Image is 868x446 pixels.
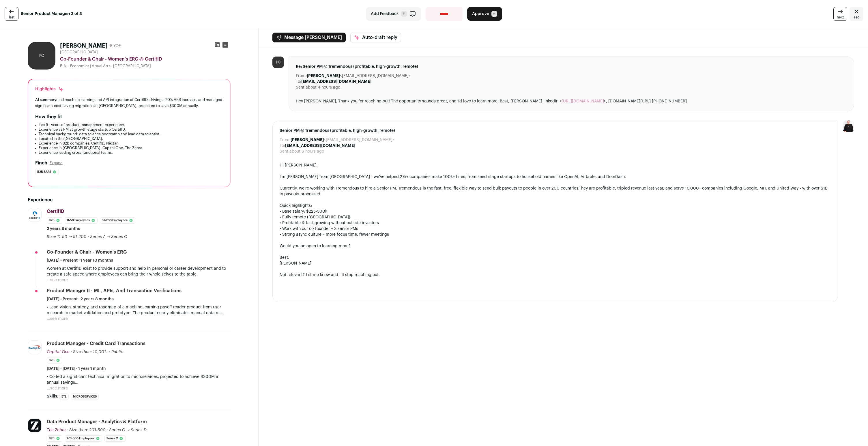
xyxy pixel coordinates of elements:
div: I'm [PERSON_NAME] from [GEOGRAPHIC_DATA] - we've helped 27k+ companies make 100k+ hires, from see... [280,174,831,180]
li: B2B [47,217,62,224]
span: AI summary: [35,98,57,102]
h2: Finch [35,160,47,166]
span: The Zebra [47,428,66,432]
li: Experience leading cross-functional teams. [39,150,223,155]
span: Skills: [47,393,58,399]
span: [DATE] - Present · 2 years 8 months [47,296,114,302]
dd: <[EMAIL_ADDRESS][DOMAIN_NAME]> [307,73,411,79]
div: Currently, we're working with Tremendous to hire a Senior PM. Tremendous is the fast, free, flexi... [280,185,831,197]
div: Led machine learning and API integration at CertifID, driving a 20% ARR increase, and managed sig... [35,97,223,109]
span: Approve [472,11,489,17]
b: [PERSON_NAME] [307,74,340,78]
div: 8 YOE [110,43,121,49]
span: · Size then: 201-500 [67,428,106,432]
span: [DATE] - Present · 1 year 10 months [47,258,113,263]
a: next [833,7,847,21]
span: · [107,427,108,433]
span: B2b saas [37,169,51,175]
span: · [88,234,89,240]
h1: [PERSON_NAME] [60,42,108,50]
span: Size: 11-50 → 51-200 [47,235,87,239]
dd: <[EMAIL_ADDRESS][DOMAIN_NAME]> [291,137,394,143]
div: • Base salary: $225-300k [280,209,831,214]
div: B.A. - Economics | Visual Arts - [GEOGRAPHIC_DATA] [60,64,231,68]
b: [PERSON_NAME] [291,138,324,142]
dt: From: [280,137,291,143]
dd: about 6 hours ago [289,149,324,154]
span: Series A → Series C [90,235,127,239]
span: Add Feedback [371,11,399,17]
div: • Fully remote ([GEOGRAPHIC_DATA]) [280,214,831,220]
li: B2B [47,435,62,442]
dt: From: [296,73,307,79]
li: 11-50 employees [65,217,98,224]
div: Hey [PERSON_NAME], Thank you for reaching out! The opportunity sounds great, and I'd love to lear... [296,98,847,104]
button: ...see more [47,385,68,391]
span: [DATE] - [DATE] · 1 year 1 month [47,366,106,372]
li: Experience in [GEOGRAPHIC_DATA]: Capital One, The Zebra. [39,146,223,150]
a: Close [850,7,863,21]
div: Not relevant? Let me know and I’ll stop reaching out. [280,272,831,278]
span: next [837,15,844,20]
span: esc [854,15,859,20]
div: Highlights [35,86,64,92]
li: Microservices [71,393,99,400]
div: Best, [280,255,831,261]
div: Hi [PERSON_NAME], [280,162,831,168]
button: ...see more [47,277,68,283]
h2: Experience [28,196,231,203]
button: Auto-draft reply [350,33,401,42]
button: Expand [50,161,63,165]
p: Women at CertifID exist to provide support and help in personal or career development and to crea... [47,266,231,277]
b: [EMAIL_ADDRESS][DOMAIN_NAME] [301,80,371,84]
h2: How they fit [35,113,62,120]
div: • Work with our co-founder + 3 senior PMs [280,226,831,232]
li: 201-500 employees [65,435,102,442]
li: 51-200 employees [100,217,135,224]
strong: Senior Product Manager: 3 of 3 [21,11,82,17]
span: CertifID [47,209,64,214]
li: ETL [59,393,69,400]
div: Co-Founder & Chair - Women's ERG @ CertifID [60,56,231,63]
div: KC [272,57,284,68]
div: Quick highlights: [280,203,831,209]
span: Re: Senior PM @ Tremendous (profitable, high-growth, remote) [296,64,847,70]
div: Product Manager - Credit Card Transactions [47,340,145,347]
span: A [491,11,497,17]
li: B2B [47,357,62,363]
span: [GEOGRAPHIC_DATA] [60,50,98,55]
div: • Strong async culture = more focus time, fewer meetings [280,232,831,237]
button: Message [PERSON_NAME] [272,33,346,42]
b: [EMAIL_ADDRESS][DOMAIN_NAME] [285,144,355,148]
div: Data Product Manager - Analytics & Platform [47,419,147,425]
span: · [109,349,110,355]
span: F [401,11,407,17]
button: ...see more [47,316,68,322]
button: Add Feedback F [366,7,421,21]
div: Product Manager II - ML, APIs, and Transaction Verifications [47,288,182,294]
li: Has 5+ years of product management experience. [39,123,223,127]
button: Approve A [467,7,502,21]
span: Series C → Series D [109,428,147,432]
img: 9240684-medium_jpg [843,121,854,132]
div: Would you be open to learning more? [280,243,831,249]
a: last [5,7,18,21]
img: 91c2633af8873ec22faf2ac16d553fad86b01ceab3fa47d041ab1c9a1e354973.png [28,210,41,220]
img: 24b4cd1a14005e1eb0453b1a75ab48f7ab5ae425408ff78ab99c55fada566dcb.jpg [28,341,41,354]
li: Technical background: data science bootcamp and lead data scientist. [39,132,223,136]
li: Experience in B2B companies: CertifID, Nectar. [39,141,223,146]
dd: about 4 hours ago [306,85,340,90]
li: Located in the [GEOGRAPHIC_DATA]. [39,136,223,141]
img: 3183240b7ad911d183a086b85b9964003a46b29095c96d95327225260f41af95.jpg [28,419,41,432]
dt: Sent: [296,85,306,90]
dt: Sent: [280,149,289,154]
span: Senior PM @ Tremendous (profitable, high-growth, remote) [280,128,831,134]
span: 2 years 8 months [47,226,80,232]
div: • Profitable & fast-growing without outside investors [280,220,831,226]
dt: To: [296,79,301,85]
a: [URL][DOMAIN_NAME] [562,99,604,103]
span: · Size then: 10,001+ [71,350,108,354]
dt: To: [280,143,285,149]
div: Co-Founder & Chair - Women's ERG [47,249,127,255]
span: last [9,15,14,20]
